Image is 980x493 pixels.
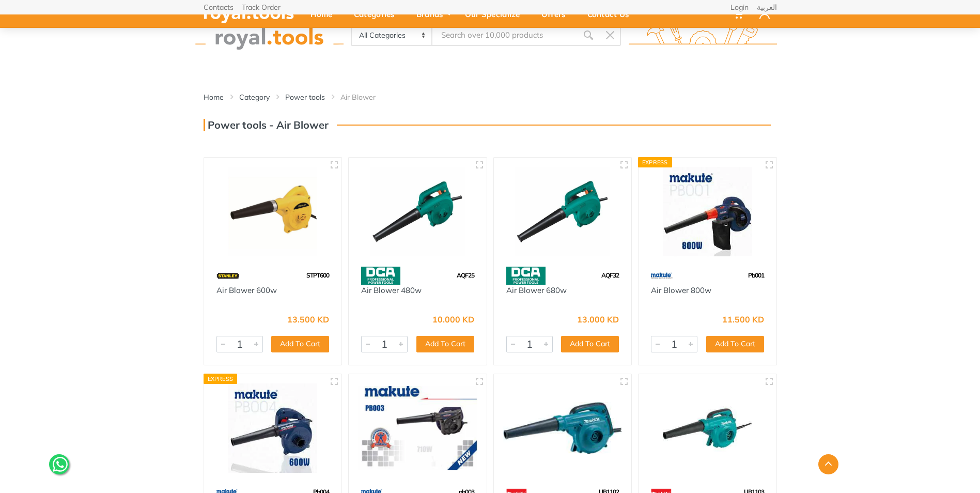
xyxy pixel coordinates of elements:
img: Royal Tools - Air Blower 600w (variable speed) [648,383,767,473]
button: Add To Cart [561,336,619,352]
img: Royal Tools - Air Blower 600w [213,383,333,473]
a: Air Blower 800w [651,285,711,295]
h3: Power tools - Air Blower [204,119,329,131]
input: Site search [432,24,577,46]
a: Contacts [204,4,234,11]
nav: breadcrumb [204,92,777,102]
img: Royal Tools - Air Blower 800w [648,167,767,256]
span: AQF32 [601,271,619,279]
div: Express [204,374,238,384]
img: royal.tools Logo [629,21,777,50]
img: Royal Tools - Air Blower 480w [358,167,477,256]
div: 11.500 KD [722,315,764,323]
div: Express [638,157,672,167]
a: Track Order [242,4,281,11]
span: STPT600 [306,271,329,279]
img: 15.webp [216,267,239,285]
select: Category [352,25,433,45]
img: Royal Tools - Air Blower 600 w [503,383,623,473]
div: 10.000 KD [432,315,474,323]
img: 58.webp [506,267,546,285]
div: 13.500 KD [287,315,329,323]
a: Air Blower 680w [506,285,567,295]
span: Pb001 [748,271,764,279]
button: Add To Cart [416,336,474,352]
img: Royal Tools - Air Blower 680w [503,167,623,256]
button: Add To Cart [706,336,764,352]
li: Air Blower [340,92,391,102]
a: العربية [757,4,777,11]
span: AQF25 [457,271,474,279]
div: 13.000 KD [577,315,619,323]
a: Category [239,92,270,102]
a: Login [730,4,749,11]
img: royal.tools Logo [195,21,344,50]
a: Power tools [285,92,325,102]
a: Air Blower 480w [361,285,422,295]
button: Add To Cart [271,336,329,352]
img: Royal Tools - Air Blower 710w [358,383,477,473]
a: Air Blower 600w [216,285,277,295]
img: 58.webp [361,267,400,285]
img: 59.webp [651,267,673,285]
a: Home [204,92,224,102]
img: Royal Tools - Air Blower 600w [213,167,333,256]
